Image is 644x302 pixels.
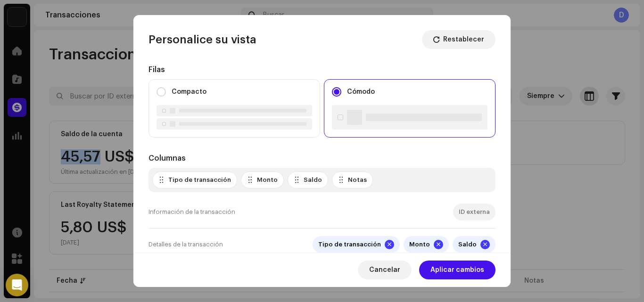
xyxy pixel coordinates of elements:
[443,30,484,49] span: Restablecer
[430,261,484,279] span: Aplicar cambios
[149,32,256,47] div: Personalice su vista
[149,153,495,164] div: Columnas
[318,241,381,248] div: Tipo de transacción
[369,261,400,279] span: Cancelar
[304,176,322,184] div: Saldo
[422,30,495,49] button: Restablecer
[347,86,375,98] label: Cómodo
[149,64,495,75] div: Filas
[458,241,477,248] div: Saldo
[172,86,206,98] label: Compacto
[257,176,278,184] div: Monto
[149,204,235,220] div: Información de la transacción
[419,261,495,279] button: Aplicar cambios
[348,176,367,184] div: Notas
[6,274,28,296] div: Open Intercom Messenger
[409,241,430,248] div: Monto
[459,208,490,216] div: ID externa
[149,236,223,253] div: Detalles de la transacción
[358,261,412,279] button: Cancelar
[168,176,231,184] div: Tipo de transacción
